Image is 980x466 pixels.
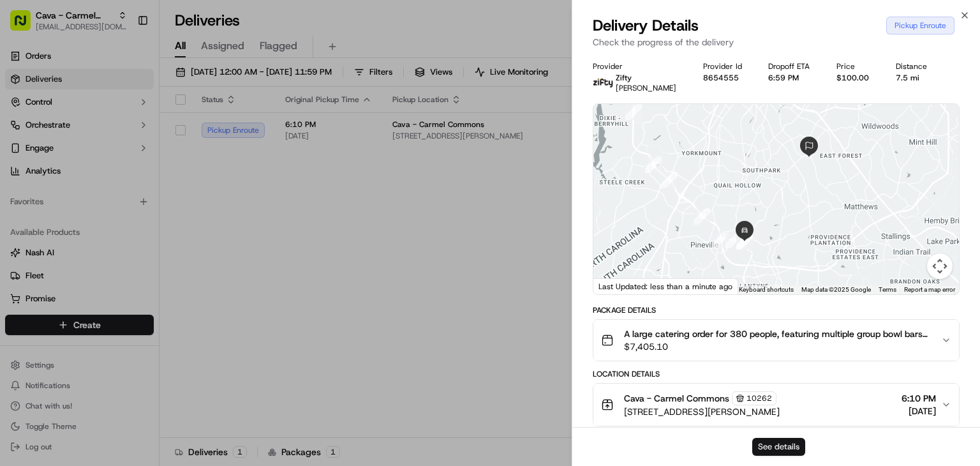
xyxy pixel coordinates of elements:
span: Knowledge Base [26,185,98,198]
div: Price [836,61,875,71]
a: Powered byPylon [90,216,154,226]
img: Nash [13,13,38,38]
div: 💻 [108,186,118,197]
img: 1736555255976-a54dd68f-1ca7-489b-9aae-adbdc363a1c4 [13,122,36,145]
div: 6:59 PM [768,73,816,83]
span: $7,405.10 [624,340,931,353]
div: 11 [712,231,729,248]
input: Got a question? Start typing here... [33,82,230,96]
img: zifty-logo-trans-sq.png [593,73,613,93]
a: Open this area in Google Maps (opens a new window) [597,278,639,294]
a: 💻API Documentation [103,180,210,203]
span: [STREET_ADDRESS][PERSON_NAME] [624,405,780,418]
div: Dropoff ETA [768,61,816,71]
span: [DATE] [902,405,936,417]
button: 8654555 [703,73,739,83]
div: $100.00 [836,73,875,83]
button: Keyboard shortcuts [739,285,794,294]
div: 8 [645,156,662,173]
a: Terms (opens in new tab) [879,286,896,293]
p: Check the progress of the delivery [593,36,960,49]
span: API Documentation [121,185,205,198]
div: 10 [694,208,710,225]
span: [PERSON_NAME] [616,83,676,93]
div: We're available if you need us! [43,135,161,145]
div: 12 [725,232,742,248]
div: Provider [593,61,683,71]
a: 📗Knowledge Base [8,180,103,203]
div: 📗 [13,186,23,197]
div: Distance [896,61,933,71]
div: 7.5 mi [896,73,933,83]
span: A large catering order for 380 people, featuring multiple group bowl bars with grilled chicken an... [624,327,931,340]
p: Welcome 👋 [13,51,232,71]
span: Delivery Details [593,15,699,36]
a: Report a map error [904,286,955,293]
img: Google [597,278,639,294]
div: Start new chat [43,122,209,135]
div: 7 [625,103,642,120]
div: Last Updated: less than a minute ago [593,278,738,294]
span: Cava - Carmel Commons [624,392,729,405]
span: Map data ©2025 Google [801,286,871,293]
div: Package Details [593,305,960,315]
button: See details [752,438,805,456]
button: Start new chat [217,126,232,141]
span: Pylon [127,216,154,226]
p: Zifty [616,73,676,83]
div: Location Details [593,369,960,379]
span: 6:10 PM [902,392,936,405]
div: 15 [736,233,753,250]
button: A large catering order for 380 people, featuring multiple group bowl bars with grilled chicken an... [593,320,959,361]
span: 10262 [746,393,772,403]
button: Cava - Carmel Commons10262[STREET_ADDRESS][PERSON_NAME]6:10 PM[DATE] [593,384,959,426]
div: 9 [661,172,678,188]
div: Provider Id [703,61,748,71]
button: Map camera controls [927,253,953,279]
